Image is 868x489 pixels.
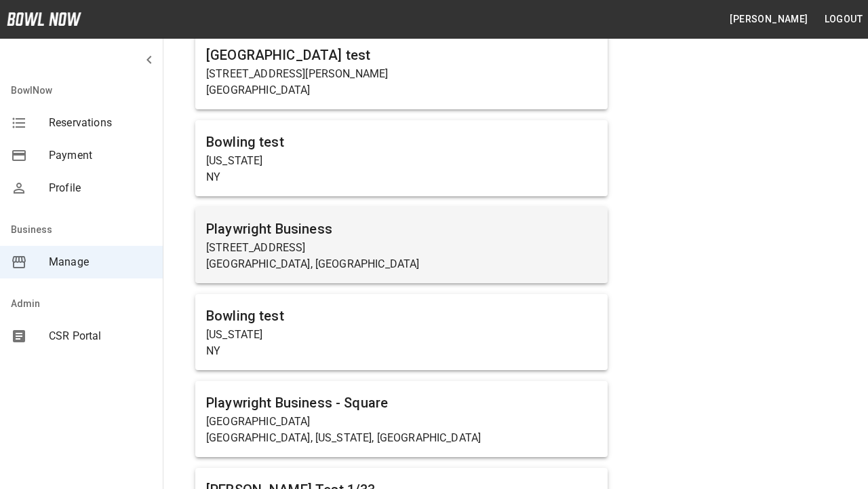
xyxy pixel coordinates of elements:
h6: Playwright Business [206,218,597,240]
h6: Bowling test [206,131,597,153]
span: Profile [49,180,152,196]
h6: Bowling test [206,305,597,327]
img: logo [7,12,81,26]
span: Reservations [49,115,152,131]
h6: [GEOGRAPHIC_DATA] test [206,44,597,66]
button: Logout [819,7,868,32]
button: [PERSON_NAME] [724,7,813,32]
p: [STREET_ADDRESS][PERSON_NAME] [206,66,597,82]
p: [STREET_ADDRESS] [206,240,597,256]
p: [US_STATE] [206,153,597,169]
span: CSR Portal [49,328,152,344]
p: NY [206,169,597,185]
span: Manage [49,254,152,270]
p: [GEOGRAPHIC_DATA] [206,414,597,430]
p: [GEOGRAPHIC_DATA] [206,82,597,98]
h6: Playwright Business - Square [206,392,597,414]
p: [GEOGRAPHIC_DATA], [GEOGRAPHIC_DATA] [206,256,597,272]
p: [GEOGRAPHIC_DATA], [US_STATE], [GEOGRAPHIC_DATA] [206,430,597,446]
p: NY [206,343,597,359]
p: [US_STATE] [206,327,597,343]
span: Payment [49,147,152,164]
